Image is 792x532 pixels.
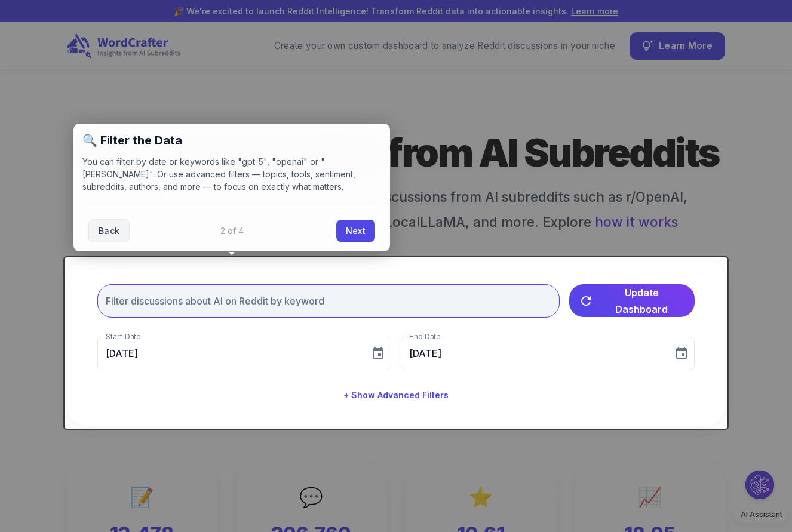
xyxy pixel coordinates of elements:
input: MM/DD/YYYY [401,337,665,370]
button: Choose date, selected date is Aug 18, 2025 [670,342,693,365]
span: Update Dashboard [598,284,685,318]
input: MM/DD/YYYY [97,337,361,370]
button: Choose date, selected date is Aug 5, 2025 [366,342,390,365]
a: Back [88,219,130,242]
label: Start Date [106,331,140,342]
label: End Date [409,331,440,342]
button: Update Dashboard [569,284,695,317]
button: + Show Advanced Filters [339,385,453,407]
h2: 🔍 Filter the Data [82,133,381,148]
a: Next [336,220,375,242]
p: You can filter by date or keywords like "gpt-5", "openai" or "[PERSON_NAME]". Or use advanced fil... [82,155,381,193]
input: Filter discussions about AI on Reddit by keyword [97,284,560,318]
